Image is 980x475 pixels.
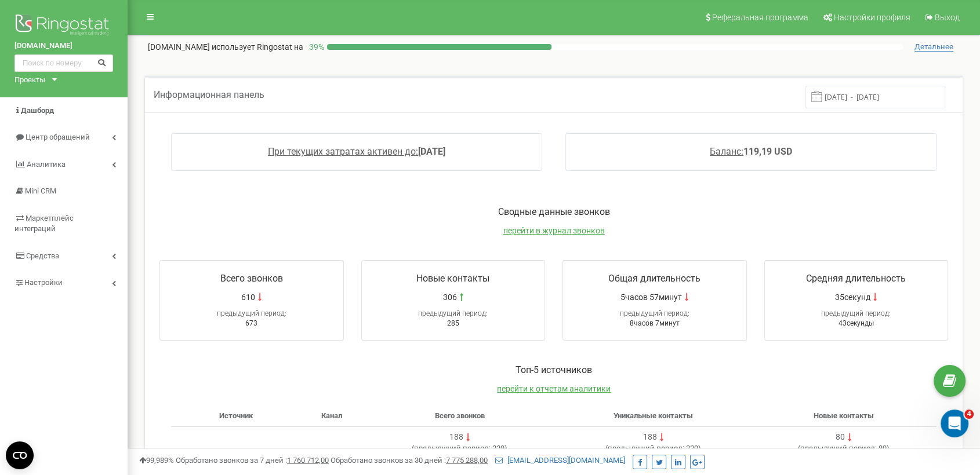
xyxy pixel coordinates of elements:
[608,273,700,284] span: Общая длительность
[630,319,680,327] span: 8часов 7минут
[241,291,255,303] span: 610
[710,146,743,157] span: Баланс:
[21,106,54,115] span: Дашборд
[712,13,808,22] span: Реферальная программа
[821,309,891,317] span: предыдущий период:
[503,226,605,235] a: перейти в журнал звонков
[217,309,286,317] span: предыдущий период:
[14,214,74,233] span: Маркетплейс интеграций
[614,411,693,420] span: Уникальные контакты
[443,291,457,303] span: 306
[268,146,418,157] span: При текущих затратах активен до:
[497,384,611,393] a: перейти к отчетам аналитики
[498,206,610,217] span: Сводные данные звонков
[797,444,889,452] span: ( 89 )
[14,75,45,86] div: Проекты
[414,444,491,452] span: предыдущий период:
[287,456,329,465] u: 1 760 712,00
[495,456,625,465] a: [EMAIL_ADDRESS][DOMAIN_NAME]
[14,54,113,72] input: Поиск по номеру
[941,410,968,437] iframe: Intercom live chat
[26,133,90,141] span: Центр обращений
[212,42,303,52] span: использует Ringostat на
[435,411,485,420] span: Всего звонков
[220,273,283,284] span: Всего звонков
[416,273,489,284] span: Новые контакты
[516,364,592,375] span: Toп-5 источников
[412,444,507,452] span: ( 229 )
[139,456,174,465] span: 99,989%
[148,41,303,53] p: [DOMAIN_NAME]
[154,89,264,100] span: Информационная панель
[25,187,56,195] span: Mini CRM
[620,309,689,317] span: предыдущий период:
[446,456,488,465] u: 7 775 288,00
[26,251,59,260] span: Средства
[800,444,876,452] span: предыдущий период:
[620,291,682,303] span: 5часов 57минут
[303,41,327,53] p: 39 %
[418,309,488,317] span: предыдущий период:
[935,13,960,22] span: Выход
[447,319,459,327] span: 285
[839,319,874,327] span: 43секунды
[331,456,488,465] span: Обработано звонков за 30 дней :
[643,432,657,443] div: 188
[176,456,329,465] span: Обработано звонков за 7 дней :
[813,411,873,420] span: Новые контакты
[834,13,910,22] span: Настройки профиля
[321,411,342,420] span: Канал
[605,444,701,452] span: ( 229 )
[914,42,953,52] span: Детальнее
[268,146,445,157] a: При текущих затратах активен до:[DATE]
[14,41,113,52] a: [DOMAIN_NAME]
[836,432,845,443] div: 80
[835,291,870,303] span: 35секунд
[449,432,463,443] div: 188
[24,278,63,287] span: Настройки
[608,444,684,452] span: предыдущий период:
[964,410,974,419] span: 4
[27,160,66,169] span: Аналитика
[710,146,792,157] a: Баланс:119,19 USD
[6,441,34,469] button: Open CMP widget
[14,12,113,41] img: Ringostat logo
[806,273,906,284] span: Средняя длительность
[245,319,257,327] span: 673
[219,411,253,420] span: Источник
